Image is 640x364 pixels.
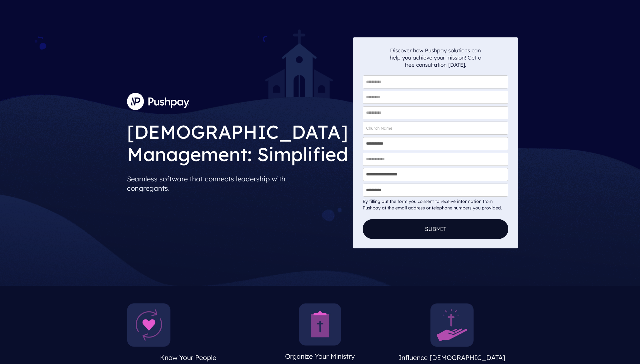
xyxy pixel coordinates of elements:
[160,353,216,362] span: Know Your People
[127,116,348,167] h1: [DEMOGRAPHIC_DATA] Management: Simplified
[127,172,348,195] p: Seamless software that connects leadership with congregants.
[363,122,508,135] input: Church Name
[363,198,508,211] div: By filling out the form you consent to receive information from Pushpay at the email address or t...
[363,219,508,239] button: Submit
[389,47,482,68] p: Discover how Pushpay solutions can help you achieve your mission! Get a free consultation [DATE].
[285,352,355,360] span: Organize Your Ministry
